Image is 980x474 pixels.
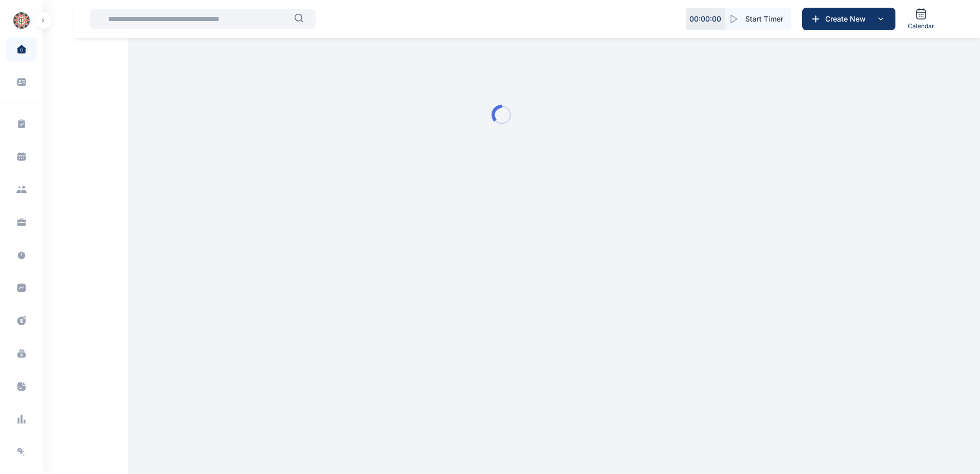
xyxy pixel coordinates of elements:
span: Calendar [908,22,934,30]
button: Create New [802,8,895,30]
span: Create New [821,14,874,24]
a: Calendar [904,4,938,34]
span: Start Timer [745,14,783,24]
button: Start Timer [725,8,791,30]
p: 00 : 00 : 00 [689,14,721,24]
